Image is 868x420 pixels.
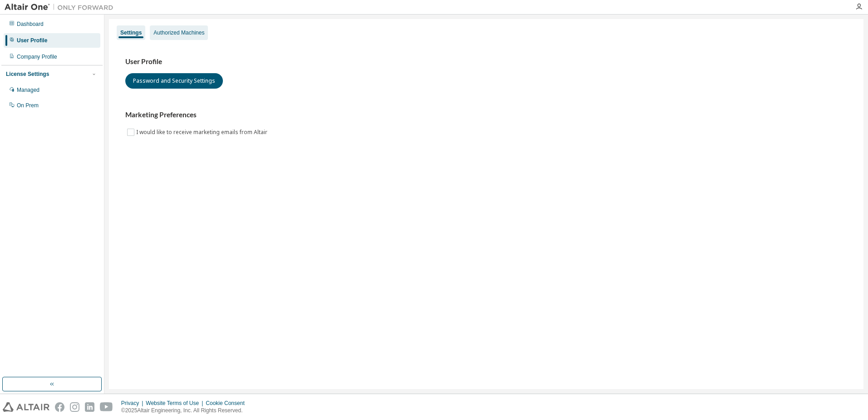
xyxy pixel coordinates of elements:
div: Managed [17,86,39,94]
img: altair_logo.svg [3,402,49,412]
div: Cookie Consent [206,400,250,407]
img: Altair One [5,3,118,12]
img: facebook.svg [55,402,64,412]
div: Privacy [121,400,146,407]
div: Company Profile [17,53,57,60]
h3: Marketing Preferences [125,110,847,120]
p: © 2025 Altair Engineering, Inc. All Rights Reserved. [121,407,250,415]
label: I would like to receive marketing emails from Altair [136,127,269,138]
button: Password and Security Settings [125,73,223,89]
div: On Prem [17,102,39,109]
img: linkedin.svg [85,402,94,412]
div: User Profile [17,37,47,44]
div: Dashboard [17,20,44,28]
img: instagram.svg [70,402,79,412]
div: License Settings [6,70,49,78]
div: Settings [120,29,142,36]
div: Website Terms of Use [146,400,206,407]
h3: User Profile [125,57,847,66]
img: youtube.svg [100,402,113,412]
div: Authorized Machines [153,29,204,36]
